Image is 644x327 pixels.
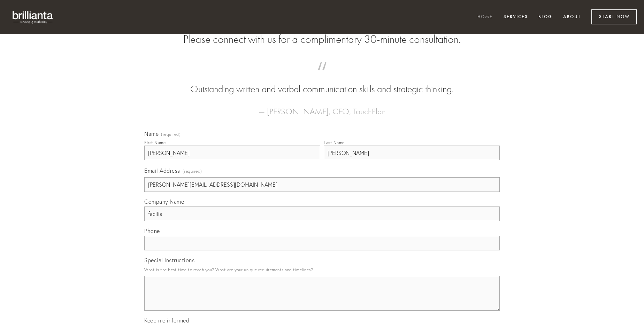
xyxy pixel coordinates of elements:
[161,132,181,137] span: (required)
[534,11,557,23] a: Blog
[591,9,637,24] a: Start Now
[144,140,166,145] div: First Name
[144,227,160,234] span: Phone
[499,11,532,23] a: Services
[144,198,184,205] span: Company Name
[144,257,194,264] span: Special Instructions
[144,167,180,174] span: Email Address
[473,11,497,23] a: Home
[183,166,202,176] span: (required)
[144,33,500,46] h2: Please connect with us for a complimentary 30-minute consultation.
[155,69,489,96] blockquote: Outstanding written and verbal communication skills and strategic thinking.
[155,69,489,83] span: “
[155,96,489,118] figcaption: — [PERSON_NAME], CEO, TouchPlan
[324,140,345,145] div: Last Name
[144,317,189,324] span: Keep me informed
[144,130,159,137] span: Name
[144,265,500,274] p: What is the best time to reach you? What are your unique requirements and timelines?
[7,7,59,27] img: brillianta - research, strategy, marketing
[559,11,585,23] a: About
